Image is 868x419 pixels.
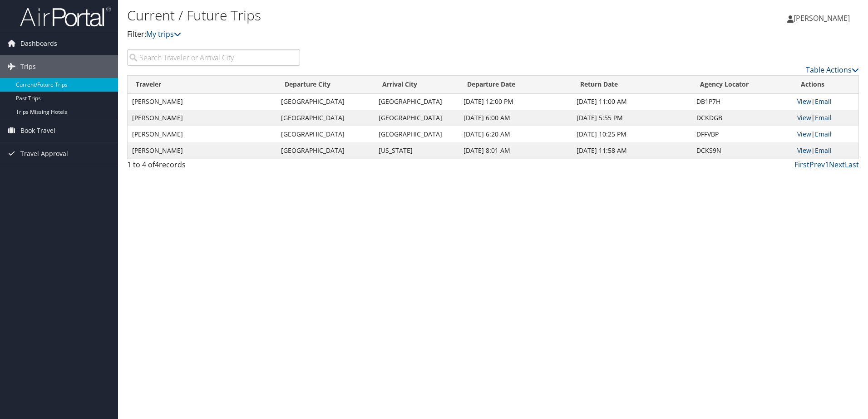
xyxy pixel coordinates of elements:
[797,146,811,155] a: View
[374,142,459,159] td: [US_STATE]
[459,76,572,93] th: Departure Date: activate to sort column descending
[20,6,111,27] img: airportal-logo.png
[128,93,276,110] td: [PERSON_NAME]
[829,160,845,170] a: Next
[815,113,832,122] a: Email
[815,97,832,106] a: Email
[127,29,615,40] p: Filter:
[374,76,459,93] th: Arrival City: activate to sort column ascending
[572,142,692,159] td: [DATE] 11:58 AM
[459,93,572,110] td: [DATE] 12:00 PM
[572,93,692,110] td: [DATE] 11:00 AM
[845,160,859,170] a: Last
[155,160,159,170] span: 4
[692,142,793,159] td: DCKS9N
[794,13,850,23] span: [PERSON_NAME]
[809,160,825,170] a: Prev
[825,160,829,170] a: 1
[128,76,276,93] th: Traveler: activate to sort column ascending
[127,6,615,25] h1: Current / Future Trips
[276,93,374,110] td: [GEOGRAPHIC_DATA]
[793,126,858,142] td: |
[793,93,858,110] td: |
[276,110,374,126] td: [GEOGRAPHIC_DATA]
[793,76,858,93] th: Actions
[572,110,692,126] td: [DATE] 5:55 PM
[20,142,68,165] span: Travel Approval
[572,126,692,142] td: [DATE] 10:25 PM
[797,130,811,138] a: View
[692,76,793,93] th: Agency Locator: activate to sort column ascending
[20,32,57,55] span: Dashboards
[374,110,459,126] td: [GEOGRAPHIC_DATA]
[128,142,276,159] td: [PERSON_NAME]
[797,97,811,106] a: View
[459,142,572,159] td: [DATE] 8:01 AM
[787,5,859,32] a: [PERSON_NAME]
[572,76,692,93] th: Return Date: activate to sort column ascending
[815,130,832,138] a: Email
[276,126,374,142] td: [GEOGRAPHIC_DATA]
[806,65,859,75] a: Table Actions
[128,110,276,126] td: [PERSON_NAME]
[692,110,793,126] td: DCKDGB
[797,113,811,122] a: View
[692,126,793,142] td: DFFVBP
[146,29,181,39] a: My trips
[793,142,858,159] td: |
[374,93,459,110] td: [GEOGRAPHIC_DATA]
[276,76,374,93] th: Departure City: activate to sort column ascending
[459,126,572,142] td: [DATE] 6:20 AM
[459,110,572,126] td: [DATE] 6:00 AM
[20,55,36,78] span: Trips
[794,160,809,170] a: First
[127,49,300,66] input: Search Traveler or Arrival City
[127,159,300,175] div: 1 to 4 of records
[692,93,793,110] td: DB1P7H
[793,110,858,126] td: |
[276,142,374,159] td: [GEOGRAPHIC_DATA]
[20,119,55,142] span: Book Travel
[128,126,276,142] td: [PERSON_NAME]
[374,126,459,142] td: [GEOGRAPHIC_DATA]
[815,146,832,155] a: Email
